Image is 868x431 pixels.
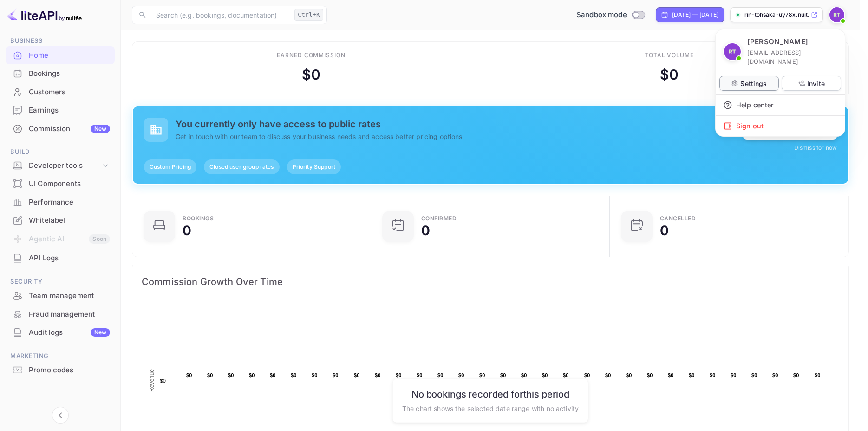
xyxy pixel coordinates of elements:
[747,48,837,66] p: [EMAIL_ADDRESS][DOMAIN_NAME]
[740,79,767,88] p: Settings
[724,43,741,60] img: rin tohsaka
[747,37,808,47] p: [PERSON_NAME]
[716,116,845,136] div: Sign out
[716,95,845,115] div: Help center
[807,79,825,88] p: Invite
